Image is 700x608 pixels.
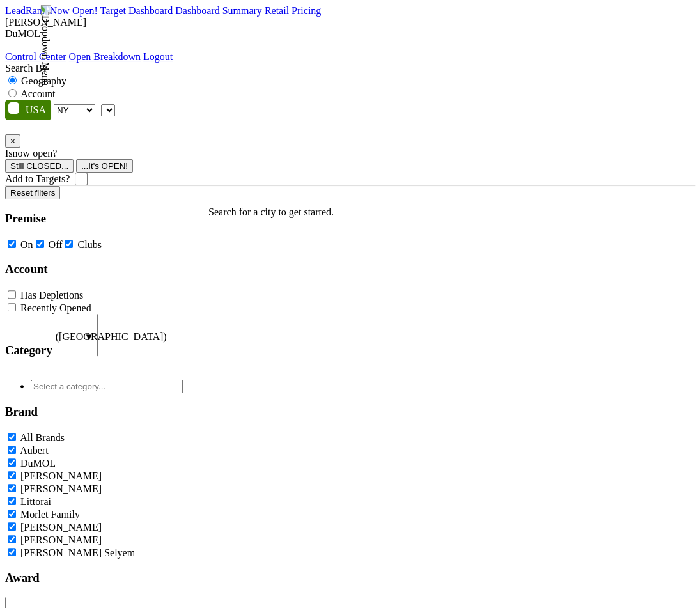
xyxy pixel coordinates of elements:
[20,509,80,520] label: Morlet Family
[20,522,102,533] label: [PERSON_NAME]
[20,458,56,469] label: DuMOL
[49,239,63,250] label: Off
[31,380,183,393] input: Select a category...
[5,212,183,226] h3: Premise
[5,5,47,16] a: LeadRank
[20,534,102,545] label: [PERSON_NAME]
[21,75,66,86] label: Geography
[175,5,262,16] a: Dashboard Summary
[40,5,51,86] img: Dropdown Menu
[56,331,81,369] span: ([GEOGRAPHIC_DATA])
[5,51,173,63] div: Dropdown Menu
[5,28,40,39] span: DuMOL
[20,445,48,456] label: Aubert
[20,496,51,507] label: Littorai
[20,88,55,99] label: Account
[20,239,33,250] label: On
[76,159,133,173] button: ...It's OPEN!
[265,5,321,16] a: Retail Pricing
[77,239,101,250] label: Clubs
[10,136,15,146] span: ×
[5,262,183,276] h3: Account
[5,63,47,74] span: Search By
[5,159,74,173] button: Still CLOSED...
[84,332,94,342] span: ▼
[5,405,183,419] h3: Brand
[5,173,70,185] label: Add to Targets?
[20,302,91,313] label: Recently Opened
[5,571,183,585] h3: Award
[20,432,65,443] label: All Brands
[5,134,20,148] button: Close
[143,51,173,62] a: Logout
[5,186,60,199] button: Reset filters
[5,148,695,159] div: Is now open?
[5,17,695,28] div: [PERSON_NAME]
[69,51,141,62] a: Open Breakdown
[20,483,102,494] label: [PERSON_NAME]
[50,5,98,16] a: Now Open!
[5,343,52,357] h3: Category
[20,547,135,558] label: [PERSON_NAME] Selyem
[20,471,102,481] label: [PERSON_NAME]
[100,5,173,16] a: Target Dashboard
[208,207,334,218] p: Search for a city to get started.
[5,51,66,62] a: Control Center
[20,290,83,300] label: Has Depletions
